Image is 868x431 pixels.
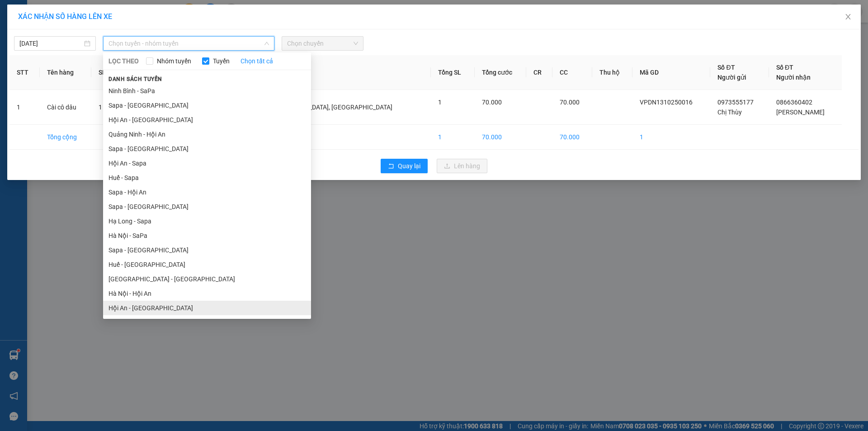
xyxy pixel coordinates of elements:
[47,53,115,67] span: ↔ [GEOGRAPHIC_DATA]
[835,5,861,30] button: Close
[103,301,311,315] li: Hội An - [GEOGRAPHIC_DATA]
[40,125,91,150] td: Tổng cộng
[552,55,592,90] th: CC
[108,37,269,50] span: Chọn tuyến - nhóm tuyến
[560,99,580,106] span: 70.000
[103,127,311,142] li: Quảng Ninh - Hội An
[209,56,233,66] span: Tuyến
[776,64,793,71] span: Số ĐT
[438,99,442,106] span: 1
[475,55,527,90] th: Tổng cước
[44,46,115,67] span: ↔ [GEOGRAPHIC_DATA]
[437,159,487,173] button: uploadLên hàng
[717,99,754,106] span: 0973555177
[844,13,852,20] span: close
[381,159,428,173] button: rollbackQuay lại
[776,109,825,116] span: [PERSON_NAME]
[44,38,115,67] span: SAPA, LÀO CAI ↔ [GEOGRAPHIC_DATA]
[103,98,311,113] li: Sapa - [GEOGRAPHIC_DATA]
[9,55,40,90] th: STT
[103,156,311,171] li: Hội An - Sapa
[398,161,420,171] span: Quay lại
[103,214,311,228] li: Hạ Long - Sapa
[103,257,311,272] li: Huế - [GEOGRAPHIC_DATA]
[776,74,811,81] span: Người nhận
[776,99,812,106] span: 0866360402
[40,90,91,125] td: Cài cô dâu
[40,55,91,90] th: Tên hàng
[592,55,632,90] th: Thu hộ
[264,41,269,46] span: down
[91,55,117,90] th: SL
[431,125,474,150] td: 1
[640,99,693,106] span: VPDN1310250016
[717,74,746,81] span: Người gửi
[103,75,168,83] span: Danh sách tuyến
[431,55,474,90] th: Tổng SL
[526,55,552,90] th: CR
[287,37,358,50] span: Chọn chuyến
[482,99,502,106] span: 70.000
[9,90,40,125] td: 1
[153,56,195,66] span: Nhóm tuyến
[199,55,431,90] th: Ghi chú
[103,84,311,98] li: Ninh Bình - SaPa
[126,47,191,56] span: VPDN1310250016
[108,56,139,66] span: LỌC THEO
[18,12,112,21] span: XÁC NHẬN SỐ HÀNG LÊN XE
[103,185,311,199] li: Sapa - Hội An
[103,243,311,257] li: Sapa - [GEOGRAPHIC_DATA]
[103,228,311,243] li: Hà Nội - SaPa
[717,109,742,116] span: Chị Thùy
[632,55,710,90] th: Mã GD
[552,125,592,150] td: 70.000
[632,125,710,150] td: 1
[475,125,527,150] td: 70.000
[103,142,311,156] li: Sapa - [GEOGRAPHIC_DATA]
[103,272,311,286] li: [GEOGRAPHIC_DATA] - [GEOGRAPHIC_DATA]
[717,64,735,71] span: Số ĐT
[103,171,311,185] li: Huế - Sapa
[103,286,311,301] li: Hà Nội - Hội An
[103,113,311,127] li: Hội An - [GEOGRAPHIC_DATA]
[5,31,33,74] img: logo
[48,7,110,37] strong: CHUYỂN PHÁT NHANH HK BUSLINES
[103,199,311,214] li: Sapa - [GEOGRAPHIC_DATA]
[19,38,82,48] input: 13/10/2025
[241,56,273,66] a: Chọn tất cả
[388,163,394,170] span: rollback
[99,104,102,111] span: 1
